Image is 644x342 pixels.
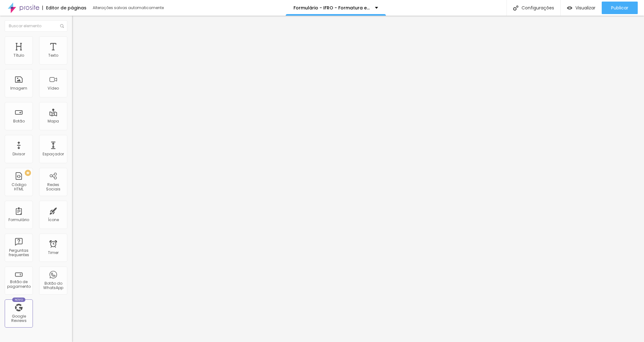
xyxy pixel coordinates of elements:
[13,119,25,123] div: Botão
[48,119,59,123] div: Mapa
[72,16,644,342] iframe: Editor
[42,6,86,10] div: Editor de páginas
[41,281,65,290] div: Botão do WhatsApp
[567,5,572,11] img: view-1.svg
[575,5,595,10] span: Visualizar
[43,152,64,156] div: Espaçador
[60,24,64,28] img: Icone
[13,152,25,156] div: Divisor
[6,314,31,323] div: Google Reviews
[5,20,67,32] input: Buscar elemento
[561,2,602,14] button: Visualizar
[41,183,65,192] div: Redes Sociais
[6,183,31,192] div: Código HTML
[6,248,31,257] div: Perguntas frequentes
[513,5,518,11] img: Icone
[6,280,31,289] div: Botão de pagamento
[48,53,58,58] div: Texto
[293,6,370,10] p: Formulário - IFRO - Formatura e Ensaio de Formando - 2025
[93,6,165,10] div: Alterações salvas automaticamente
[10,86,27,91] div: Imagem
[602,2,638,14] button: Publicar
[13,53,24,58] div: Título
[611,5,628,10] span: Publicar
[8,218,29,222] div: Formulário
[48,218,59,222] div: Ícone
[12,298,26,302] div: Novo
[48,86,59,91] div: Vídeo
[48,251,59,255] div: Timer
